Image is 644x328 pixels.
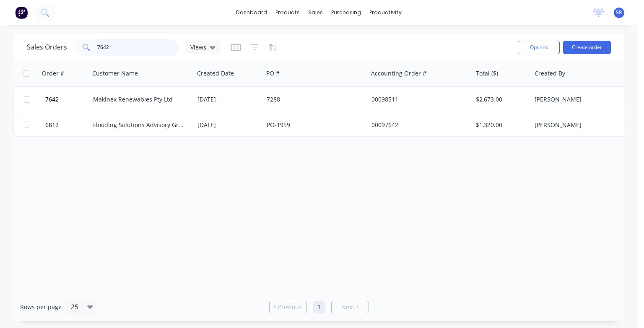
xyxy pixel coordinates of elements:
div: [PERSON_NAME] [535,95,628,104]
input: Search... [97,39,179,56]
span: Next [341,303,354,311]
button: Create order [563,41,611,54]
div: purchasing [327,6,365,19]
button: Options [518,41,560,54]
button: 6812 [43,112,93,138]
div: [DATE] [197,121,260,129]
a: dashboard [232,6,271,19]
div: sales [304,6,327,19]
a: Page 1 is your current page [313,301,325,313]
span: Previous [278,303,302,311]
div: PO-1959 [267,121,360,129]
div: productivity [365,6,406,19]
a: Previous page [270,303,306,311]
div: [DATE] [197,95,260,104]
div: PO # [266,69,280,78]
div: Order # [42,69,64,78]
button: 7642 [43,87,93,112]
a: Next page [332,303,369,311]
ul: Pagination [266,301,372,313]
div: $2,673.00 [476,95,525,104]
div: [PERSON_NAME] [535,121,628,129]
div: Accounting Order # [371,69,426,78]
div: $1,320.00 [476,121,525,129]
h1: Sales Orders [27,43,67,51]
div: 7288 [267,95,360,104]
span: 6812 [45,121,59,129]
div: products [271,6,304,19]
div: Makinex Renewables Pty Ltd [93,95,186,104]
span: Views [190,43,206,52]
span: 7642 [45,95,59,104]
span: Rows per page [20,303,62,311]
div: 00098511 [371,95,465,104]
div: Flooding Solutions Advisory Group [93,121,186,129]
div: 00097642 [371,121,465,129]
div: Created Date [197,69,234,78]
span: SR [616,9,622,16]
img: Factory [15,6,28,19]
div: Created By [535,69,565,78]
div: Customer Name [92,69,138,78]
div: Total ($) [476,69,498,78]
